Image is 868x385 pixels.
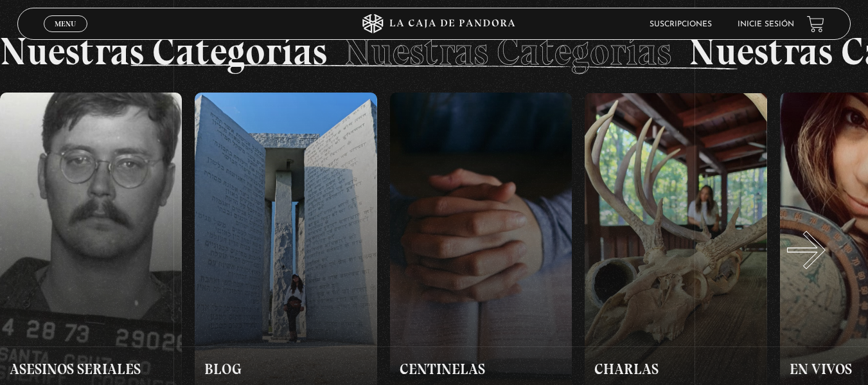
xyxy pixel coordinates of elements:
[807,15,824,32] a: View your shopping cart
[341,17,685,86] li: Nuestras Categorías
[738,21,794,28] a: Inicie sesión
[55,20,76,28] span: Menu
[50,31,80,40] span: Cerrar
[650,21,712,28] a: Suscripciones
